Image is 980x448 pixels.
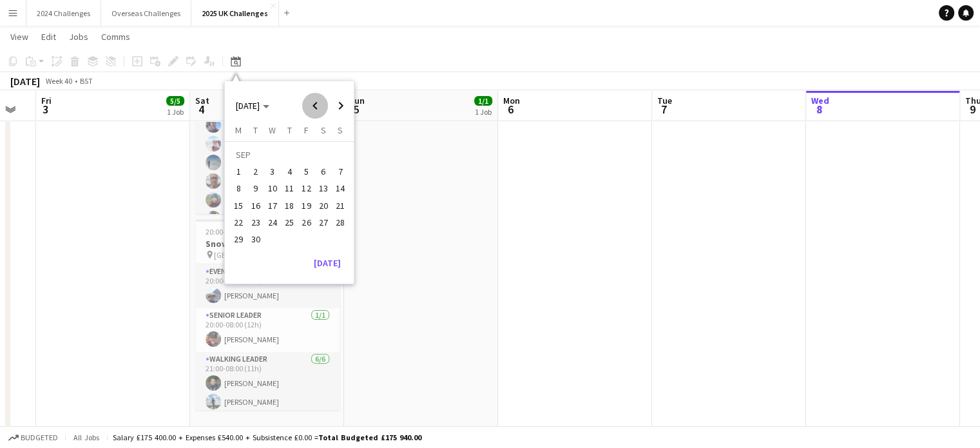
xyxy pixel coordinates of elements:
[287,124,292,136] span: T
[315,197,332,214] button: 20-09-2025
[69,31,88,43] span: Jobs
[503,95,520,106] span: Mon
[321,124,326,136] span: S
[247,231,264,248] button: 30-09-2025
[332,180,349,197] button: 14-09-2025
[231,181,247,197] span: 8
[264,163,281,180] button: 03-09-2025
[282,215,297,230] span: 25
[332,198,348,213] span: 21
[316,164,331,179] span: 6
[264,180,281,197] button: 10-09-2025
[332,181,348,197] span: 14
[6,431,60,445] button: Budgeted
[316,198,331,213] span: 20
[247,197,264,214] button: 16-09-2025
[206,227,281,237] span: 20:00-08:00 (12h) (Sun)
[101,31,130,43] span: Comms
[231,215,247,230] span: 22
[474,96,492,106] span: 1/1
[248,181,264,197] span: 9
[41,31,56,43] span: Edit
[265,198,280,213] span: 17
[195,238,340,249] h3: Snowdon at Night
[265,164,280,179] span: 3
[10,31,28,43] span: View
[247,163,264,180] button: 02-09-2025
[332,197,349,214] button: 21-09-2025
[265,215,280,230] span: 24
[304,124,309,136] span: F
[657,95,672,106] span: Tue
[231,164,247,179] span: 1
[281,163,298,180] button: 04-09-2025
[248,215,264,230] span: 23
[501,102,520,117] span: 6
[298,197,314,214] button: 19-09-2025
[302,93,328,119] button: Previous month
[101,1,191,26] button: Overseas Challenges
[332,215,348,230] span: 28
[299,164,314,179] span: 5
[195,264,340,308] app-card-role: Event Manager1/120:00-08:00 (12h)[PERSON_NAME]
[214,250,285,260] span: [GEOGRAPHIC_DATA]
[299,198,314,213] span: 19
[166,96,184,106] span: 5/5
[248,198,264,213] span: 16
[231,198,247,213] span: 15
[71,433,102,442] span: All jobs
[41,95,52,106] span: Fri
[316,215,331,230] span: 27
[315,180,332,197] button: 13-09-2025
[21,433,58,442] span: Budgeted
[80,76,93,86] div: BST
[282,198,297,213] span: 18
[338,124,343,136] span: S
[299,215,314,230] span: 26
[230,146,349,163] td: SEP
[253,124,258,136] span: T
[248,164,264,179] span: 2
[230,180,247,197] button: 08-09-2025
[282,164,297,179] span: 4
[347,102,365,117] span: 5
[349,95,365,106] span: Sun
[231,231,247,247] span: 29
[195,95,209,106] span: Sat
[316,181,331,197] span: 13
[96,28,135,45] a: Comms
[43,76,75,86] span: Week 40
[282,181,297,197] span: 11
[247,214,264,231] button: 23-09-2025
[265,181,280,197] span: 10
[298,214,314,231] button: 26-09-2025
[235,124,242,136] span: M
[328,93,354,119] button: Next month
[332,214,349,231] button: 28-09-2025
[191,1,279,26] button: 2025 UK Challenges
[298,163,314,180] button: 05-09-2025
[39,102,52,117] span: 3
[231,94,274,117] button: Choose month and year
[193,102,209,117] span: 4
[809,102,829,117] span: 8
[26,1,101,26] button: 2024 Challenges
[269,124,276,136] span: W
[811,95,829,106] span: Wed
[5,28,34,45] a: View
[247,180,264,197] button: 09-09-2025
[230,231,247,248] button: 29-09-2025
[281,180,298,197] button: 11-09-2025
[113,433,421,442] div: Salary £175 400.00 + Expenses £540.00 + Subsistence £0.00 =
[655,102,672,117] span: 7
[315,214,332,231] button: 27-09-2025
[195,219,340,410] app-job-card: 20:00-08:00 (12h) (Sun)8/8Snowdon at Night [GEOGRAPHIC_DATA]3 RolesEvent Manager1/120:00-08:00 (1...
[64,28,93,45] a: Jobs
[230,214,247,231] button: 22-09-2025
[230,197,247,214] button: 15-09-2025
[318,433,421,442] span: Total Budgeted £175 940.00
[236,100,260,112] span: [DATE]
[298,180,314,197] button: 12-09-2025
[309,253,346,273] button: [DATE]
[195,308,340,352] app-card-role: Senior Leader1/120:00-08:00 (12h)[PERSON_NAME]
